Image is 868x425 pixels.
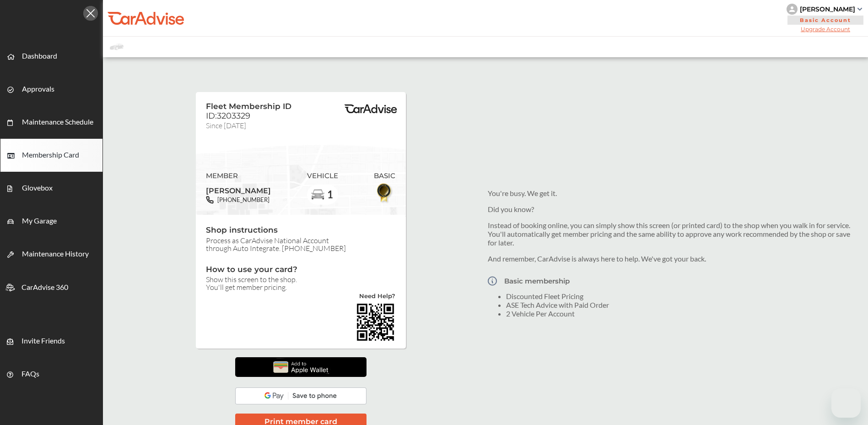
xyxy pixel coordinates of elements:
[22,117,93,129] span: Maintenance Schedule
[343,104,398,114] img: BasicPremiumLogo.8d547ee0.svg
[22,84,54,96] span: Approvals
[857,8,862,11] img: sCxJUJ+qAmfqhQGDUl18vwLg4ZYJ6CxN7XmbOMBAAAAAElFTkSuQmCC
[22,336,65,348] span: Invite Friends
[206,276,395,283] span: Show this screen to the shop.
[327,189,333,200] span: 1
[110,41,124,53] img: placeholder_car.fcab19be.svg
[22,369,39,381] span: FAQs
[488,254,853,263] p: And remember, CarAdvise is always here to help. We've got your back.
[488,205,853,213] p: Did you know?
[0,73,102,106] a: Approvals
[235,387,367,404] img: googlePay.a08318fe.svg
[0,106,102,139] a: Maintenance Schedule
[206,283,395,291] span: You'll get member pricing.
[506,300,853,309] li: ASE Tech Advice with Paid Order
[787,26,864,33] span: Upgrade Account
[206,237,395,252] span: Process as CarAdvise National Account through Auto Integrate. [PHONE_NUMBER]
[0,205,102,238] a: My Garage
[0,40,102,73] a: Dashboard
[800,5,855,13] div: [PERSON_NAME]
[206,265,395,276] span: How to use your card?
[83,6,98,21] img: Icon.5fd9dcc7.svg
[307,172,338,180] span: VEHICLE
[787,4,798,15] img: knH8PDtVvWoAbQRylUukY18CTiRevjo20fAtgn5MLBQj4uumYvk2MzTtcAIzfGAtb1XOLVMAvhLuqoNAbL4reqehy0jehNKdM...
[831,388,861,418] iframe: Button to launch messaging window
[374,172,395,180] span: BASIC
[22,216,57,228] span: My Garage
[311,188,325,202] img: car-basic.192fe7b4.svg
[488,221,853,247] p: Instead of booking online, you can simply show this screen (or printed card) to the shop when you...
[214,196,270,204] span: [PHONE_NUMBER]
[206,102,291,111] span: Fleet Membership ID
[22,283,68,294] span: CarAdvise 360
[506,309,853,318] li: 2 Vehicle Per Account
[269,357,332,377] img: applePay.d8f5d55d79347fbc3838.png
[787,16,863,25] span: Basic Account
[0,172,102,205] a: Glovebox
[359,294,395,302] a: Need Help?
[506,292,853,300] li: Discounted Fleet Pricing
[488,270,497,292] img: Vector.a173687b.svg
[206,183,271,196] span: [PERSON_NAME]
[0,238,102,271] a: Maintenance History
[22,249,89,261] span: Maintenance History
[356,302,395,342] img: validBarcode.04db607d403785ac2641.png
[374,182,395,204] img: BasicBadge.31956f0b.svg
[504,277,570,285] p: Basic membership
[206,121,246,129] span: Since [DATE]
[206,196,214,204] img: phone-black.37208b07.svg
[488,189,853,197] p: You're busy. We get it.
[22,51,57,63] span: Dashboard
[206,172,271,180] span: MEMBER
[206,111,250,121] span: ID:3203329
[0,139,102,172] a: Membership Card
[22,183,53,195] span: Glovebox
[22,150,79,162] span: Membership Card
[206,225,395,236] span: Shop instructions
